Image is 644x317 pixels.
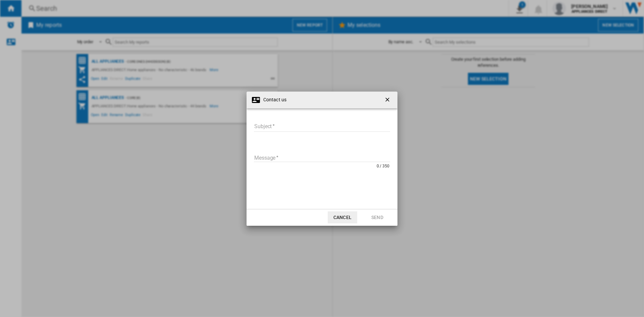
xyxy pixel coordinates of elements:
button: getI18NText('BUTTONS.CLOSE_DIALOG') [381,93,395,107]
ng-md-icon: getI18NText('BUTTONS.CLOSE_DIALOG') [384,96,392,104]
h4: Contact us [260,97,286,103]
button: Send [363,211,392,223]
button: Cancel [328,211,357,223]
div: 0 / 350 [377,162,390,168]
